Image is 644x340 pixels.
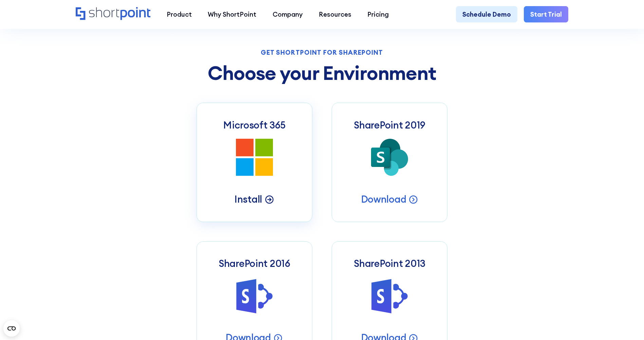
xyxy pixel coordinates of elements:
iframe: Chat Widget [522,261,644,340]
div: Pricing [367,10,389,19]
h3: SharePoint 2019 [354,119,425,131]
div: Why ShortPoint [208,10,256,19]
button: Open CMP widget [3,320,20,337]
a: Resources [311,6,359,22]
a: SharePoint 2019Download [332,103,447,222]
a: Product [159,6,200,22]
div: Company [273,10,303,19]
div: Chatt-widget [522,261,644,340]
a: Schedule Demo [456,6,517,22]
p: Install [235,193,262,206]
h3: SharePoint 2016 [219,258,290,269]
div: Resources [319,10,351,19]
div: Product [167,10,192,19]
a: Home [76,7,151,21]
a: Pricing [360,6,397,22]
h3: Microsoft 365 [223,119,285,131]
div: Get Shortpoint for Sharepoint [197,49,448,56]
a: Company [264,6,311,22]
p: Download [361,193,406,206]
a: Microsoft 365Install [197,103,312,222]
a: Why ShortPoint [200,6,264,22]
h2: Choose your Environment [197,62,448,84]
h3: SharePoint 2013 [354,258,425,269]
a: Start Trial [524,6,568,22]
